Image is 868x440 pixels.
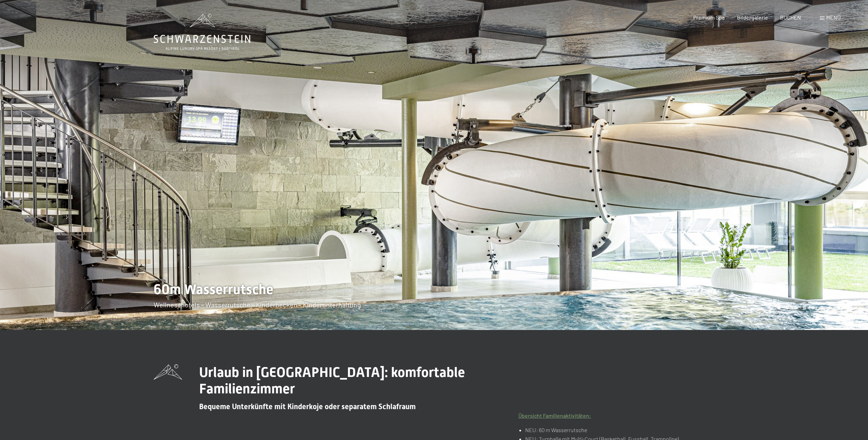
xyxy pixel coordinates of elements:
[777,306,781,309] div: Carousel Page 1 (Current Slide)
[775,306,841,309] div: Carousel Pagination
[820,306,824,309] div: Carousel Page 6
[199,364,465,397] span: Urlaub in [GEOGRAPHIC_DATA]: komfortable Familienzimmer
[828,306,832,309] div: Carousel Page 7
[525,426,714,435] li: NEU: 60 m Wasserrutsche
[826,14,841,21] span: Menü
[199,402,416,411] span: Bequeme Unterkünfte mit Kinderkoje oder separatem Schlafraum
[794,306,798,309] div: Carousel Page 3
[693,14,725,21] a: Premium Spa
[786,306,789,309] div: Carousel Page 2
[803,306,806,309] div: Carousel Page 4
[837,306,841,309] div: Carousel Page 8
[780,14,801,21] a: BUCHEN
[737,14,768,21] a: Bildergalerie
[811,306,815,309] div: Carousel Page 5
[518,412,591,419] a: Übersicht Familienaktivitäten:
